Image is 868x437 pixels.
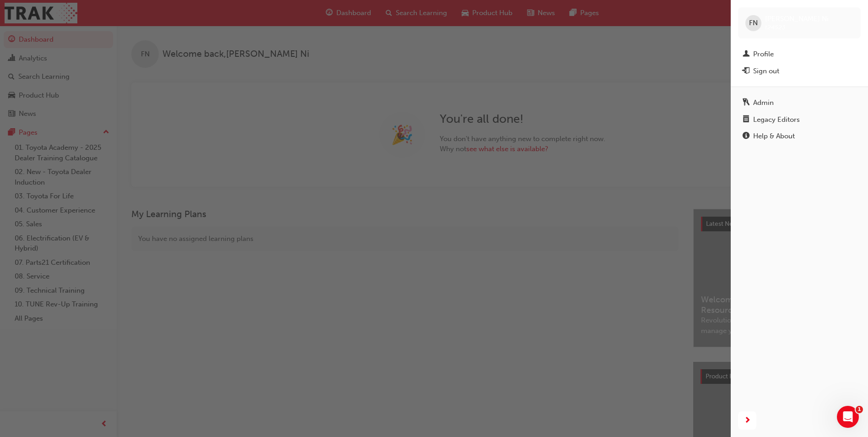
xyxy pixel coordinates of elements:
[743,50,749,59] span: man-icon
[749,18,758,28] span: FN
[753,115,800,125] div: Legacy Editors
[738,63,861,80] button: Sign out
[753,131,795,142] div: Help & About
[765,23,786,31] span: t24523
[753,98,774,108] div: Admin
[743,132,749,141] span: info-icon
[743,67,749,76] span: exit-icon
[743,99,749,107] span: keys-icon
[837,406,859,428] iframe: Intercom live chat
[738,128,861,145] a: Help & About
[753,66,779,76] div: Sign out
[753,49,774,60] div: Profile
[743,116,749,124] span: notepad-icon
[738,46,861,63] a: Profile
[856,406,863,413] span: 1
[738,94,861,111] a: Admin
[765,15,829,23] span: [PERSON_NAME] Ni
[738,111,861,128] a: Legacy Editors
[744,415,751,426] span: next-icon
